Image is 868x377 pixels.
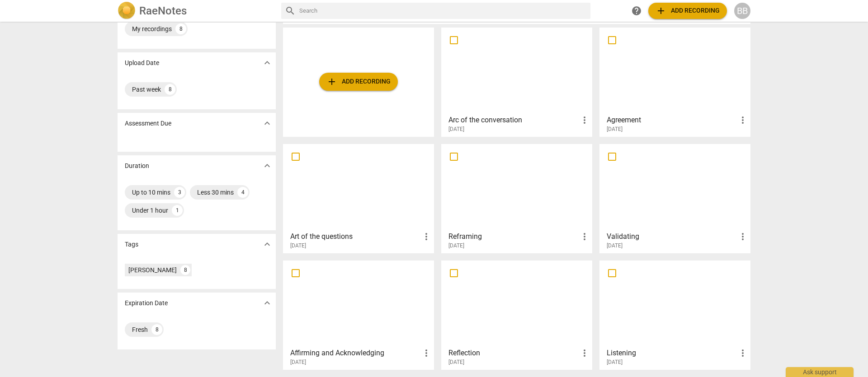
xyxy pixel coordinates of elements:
[118,2,274,20] a: LogoRaeNotes
[656,5,720,16] span: Add recording
[607,242,623,250] span: [DATE]
[656,5,666,16] span: add
[421,348,432,358] span: more_vert
[125,240,138,249] p: Tags
[319,73,398,91] button: Upload
[285,5,296,16] span: search
[180,265,190,275] div: 8
[125,119,171,128] p: Assessment Due
[628,3,645,19] a: Help
[262,298,273,308] span: expand_more
[448,358,464,366] span: [DATE]
[421,231,432,242] span: more_vert
[125,161,149,171] p: Duration
[448,242,464,250] span: [DATE]
[260,237,274,251] button: Show more
[197,188,234,197] div: Less 30 mins
[260,296,274,310] button: Show more
[132,206,168,215] div: Under 1 hour
[132,24,172,33] div: My recordings
[326,76,391,87] span: Add recording
[607,126,623,133] span: [DATE]
[290,242,306,250] span: [DATE]
[125,58,159,68] p: Upload Date
[290,358,306,366] span: [DATE]
[737,348,748,358] span: more_vert
[237,187,248,198] div: 4
[579,348,590,358] span: more_vert
[737,231,748,242] span: more_vert
[448,231,579,242] h3: Reframing
[607,231,737,242] h3: Validating
[262,160,273,171] span: expand_more
[172,205,183,216] div: 1
[603,147,747,249] a: Validating[DATE]
[262,57,273,68] span: expand_more
[448,126,464,133] span: [DATE]
[260,56,274,70] button: Show more
[607,348,737,358] h3: Listening
[132,325,148,334] div: Fresh
[165,84,175,95] div: 8
[444,147,589,249] a: Reframing[DATE]
[286,264,431,366] a: Affirming and Acknowledging[DATE]
[262,239,273,250] span: expand_more
[175,23,186,34] div: 8
[128,265,177,275] div: [PERSON_NAME]
[448,115,579,126] h3: Arc of the conversation
[299,4,587,18] input: Search
[786,367,854,377] div: Ask support
[603,264,747,366] a: Listening[DATE]
[607,358,623,366] span: [DATE]
[132,188,170,197] div: Up to 10 mins
[603,31,747,133] a: Agreement[DATE]
[139,5,187,17] h2: RaeNotes
[607,115,737,126] h3: Agreement
[648,3,727,19] button: Upload
[326,76,337,87] span: add
[734,3,750,19] button: BB
[290,348,421,358] h3: Affirming and Acknowledging
[631,5,642,16] span: help
[125,298,168,308] p: Expiration Date
[444,264,589,366] a: Reflection[DATE]
[448,348,579,358] h3: Reflection
[174,187,185,198] div: 3
[151,324,162,335] div: 8
[260,116,274,130] button: Show more
[118,2,136,20] img: Logo
[132,85,161,94] div: Past week
[737,115,748,126] span: more_vert
[290,231,421,242] h3: Art of the questions
[444,31,589,133] a: Arc of the conversation[DATE]
[286,147,431,249] a: Art of the questions[DATE]
[579,115,590,126] span: more_vert
[262,118,273,129] span: expand_more
[579,231,590,242] span: more_vert
[260,159,274,172] button: Show more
